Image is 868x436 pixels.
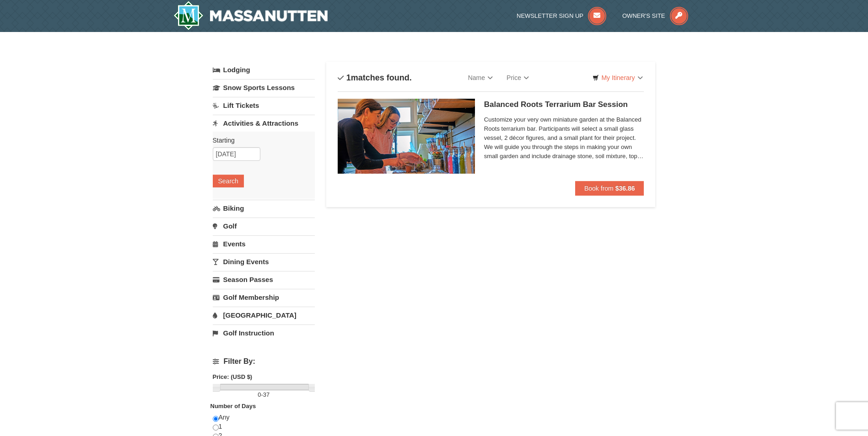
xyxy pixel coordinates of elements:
span: Newsletter Sign Up [517,12,583,19]
a: Season Passes [213,271,315,288]
a: Massanutten Resort [173,1,328,30]
span: 37 [263,391,270,398]
strong: Number of Days [210,403,256,409]
button: Book from $36.86 [575,181,644,196]
a: Golf Instruction [213,324,315,341]
label: - [213,390,315,399]
strong: Price: (USD $) [213,373,253,380]
img: 18871151-30-393e4332.jpg [338,99,475,174]
a: Golf Membership [213,289,315,306]
img: Massanutten Resort Logo [173,1,328,30]
a: Golf [213,218,315,234]
a: Price [500,69,536,87]
a: Owner's Site [622,12,688,19]
strong: $36.86 [615,185,635,192]
a: My Itinerary [587,71,648,85]
a: Activities & Attractions [213,115,315,132]
a: Newsletter Sign Up [517,12,606,19]
a: Name [461,69,500,87]
a: Dining Events [213,253,315,270]
a: Lift Tickets [213,97,315,114]
a: Events [213,235,315,252]
button: Search [213,175,244,187]
a: Biking [213,200,315,217]
h5: Balanced Roots Terrarium Bar Session [484,100,644,109]
span: Customize your very own miniature garden at the Balanced Roots terrarium bar. Participants will s... [484,115,644,161]
span: Owner's Site [622,12,665,19]
a: Lodging [213,62,315,78]
a: Snow Sports Lessons [213,79,315,96]
h4: matches found. [338,73,412,82]
h4: Filter By: [213,357,315,366]
label: Starting [213,136,308,145]
span: Book from [584,185,614,192]
span: 1 [346,73,351,82]
a: [GEOGRAPHIC_DATA] [213,307,315,324]
span: 0 [258,391,261,398]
